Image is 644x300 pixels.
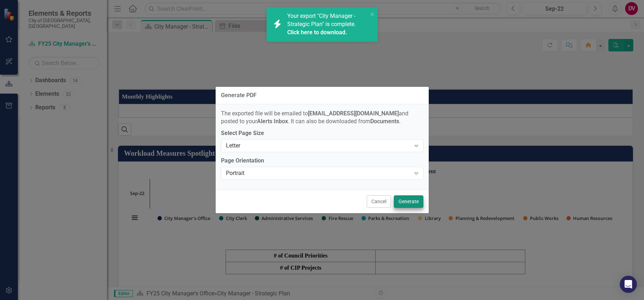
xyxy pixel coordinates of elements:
[221,157,423,165] label: Page Orientation
[226,142,411,150] div: Letter
[394,195,423,208] button: Generate
[287,12,366,37] span: Your export "City Manager - Strategic Plan" is complete.
[226,169,411,177] div: Portrait
[367,195,391,208] button: Cancel
[620,276,637,293] div: Open Intercom Messenger
[308,110,399,117] strong: [EMAIL_ADDRESS][DOMAIN_NAME]
[370,118,399,125] strong: Documents
[221,92,257,99] div: Generate PDF
[221,129,423,137] label: Select Page Size
[287,29,347,36] a: Click here to download.
[221,110,408,125] span: The exported file will be emailed to and posted to your . It can also be downloaded from .
[370,10,375,18] button: close
[257,118,288,125] strong: Alerts Inbox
